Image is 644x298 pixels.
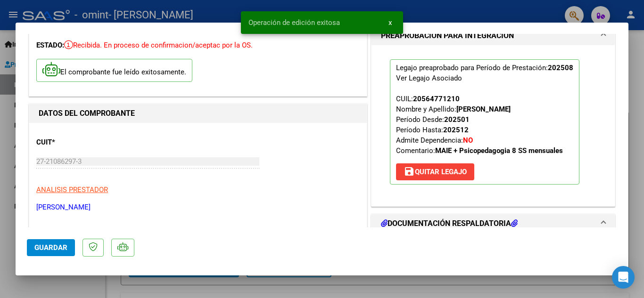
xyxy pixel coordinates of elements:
strong: 202512 [443,126,469,134]
span: ESTADO: [36,41,64,49]
p: CUIT [36,137,133,148]
span: Quitar Legajo [404,168,467,176]
strong: MAIE + Psicopedagogia 8 SS mensuales [435,146,563,155]
span: Recibida. En proceso de confirmacion/aceptac por la OS. [64,41,253,49]
span: Operación de edición exitosa [248,18,340,27]
span: Comentario: [396,146,563,155]
mat-expansion-panel-header: DOCUMENTACIÓN RESPALDATORIA [372,214,615,233]
button: Quitar Legajo [396,163,474,180]
p: Legajo preaprobado para Período de Prestación: [390,59,579,185]
button: x [381,14,399,31]
span: x [388,18,392,27]
span: Guardar [34,243,67,252]
span: CUIL: Nombre y Apellido: Período Desde: Período Hasta: Admite Dependencia: [396,95,563,155]
strong: DATOS DEL COMPROBANTE [39,109,135,118]
strong: [PERSON_NAME] [456,105,511,113]
div: Open Intercom Messenger [612,266,635,289]
strong: NO [463,136,473,145]
p: [PERSON_NAME] [36,202,360,213]
h1: PREAPROBACIÓN PARA INTEGRACION [381,30,514,41]
p: Area destinado * [36,227,133,238]
p: El comprobante fue leído exitosamente. [36,59,192,82]
mat-expansion-panel-header: PREAPROBACIÓN PARA INTEGRACION [372,26,615,45]
span: ANALISIS PRESTADOR [36,185,108,194]
div: PREAPROBACIÓN PARA INTEGRACION [372,45,615,206]
div: Ver Legajo Asociado [396,73,462,83]
strong: 202508 [548,64,573,72]
div: 20564771210 [413,94,460,104]
strong: 202501 [444,115,470,124]
mat-icon: save [404,166,415,177]
h1: DOCUMENTACIÓN RESPALDATORIA [381,218,518,229]
button: Guardar [27,239,75,256]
